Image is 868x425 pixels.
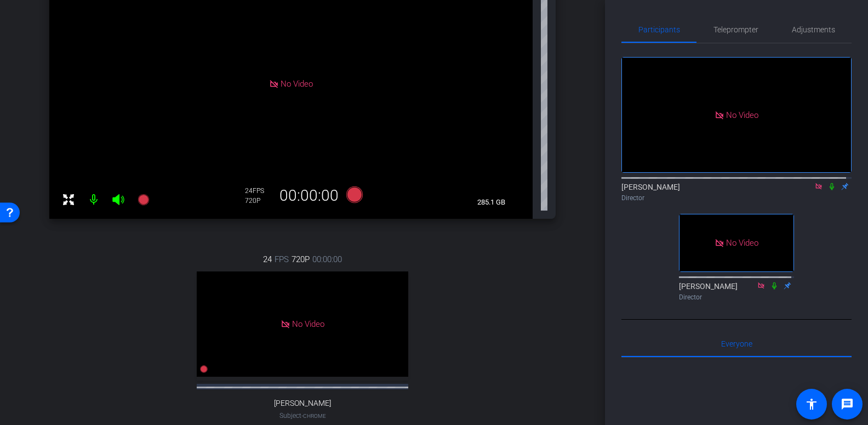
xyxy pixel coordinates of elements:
mat-icon: message [841,398,854,411]
span: 24 [263,253,272,265]
span: Everyone [721,340,752,348]
span: Participants [638,26,680,33]
span: Chrome [303,413,326,419]
div: Director [679,292,794,302]
span: Teleprompter [713,26,758,33]
span: FPS [253,187,264,195]
div: 00:00:00 [272,186,346,205]
span: [PERSON_NAME] [274,399,331,408]
div: Director [621,193,852,203]
span: 720P [292,253,310,265]
span: No Video [726,110,758,120]
div: 24 [245,186,272,195]
span: No Video [726,238,758,248]
div: [PERSON_NAME] [621,182,852,203]
span: Adjustments [792,26,835,33]
span: 285.1 GB [473,196,509,209]
span: Subject [279,411,326,421]
div: 720P [245,196,272,205]
div: [PERSON_NAME] [679,281,794,302]
span: No Video [292,319,324,329]
span: - [301,412,303,420]
span: No Video [281,79,313,89]
mat-icon: accessibility [805,398,818,411]
span: 00:00:00 [312,253,342,265]
span: FPS [275,253,289,265]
